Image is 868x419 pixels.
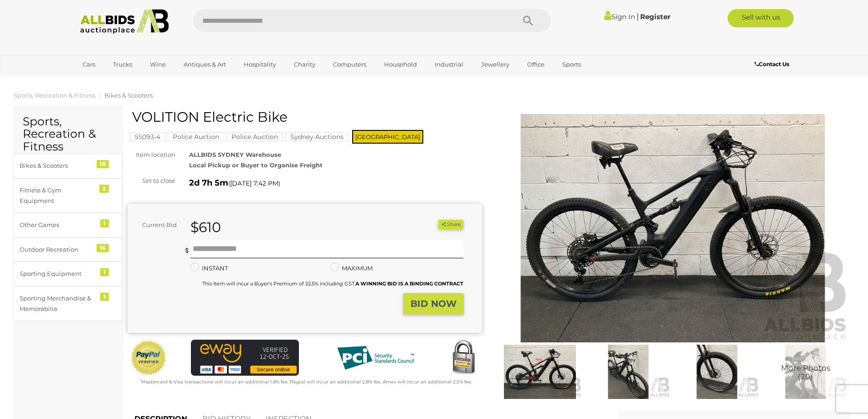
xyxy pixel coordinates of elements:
a: Bikes & Scooters [104,92,153,99]
a: Charity [288,57,321,72]
a: Police Auction [226,133,283,140]
img: Official PayPal Seal [130,340,167,376]
a: Household [378,57,423,72]
h1: VOLITION Electric Bike [132,109,480,124]
div: Bikes & Scooters [20,160,95,171]
strong: BID NOW [411,298,457,309]
div: 18 [97,160,109,168]
img: VOLITION Electric Bike [675,345,759,399]
div: Sporting Merchandise & Memorabilia [20,293,95,315]
div: 2 [99,185,109,193]
img: PCI DSS compliant [330,340,421,376]
strong: 2d 7h 5m [189,178,228,188]
span: More Photos (20) [781,364,830,381]
span: ( ) [228,180,280,187]
div: 1 [100,293,109,301]
label: MAXIMUM [330,263,373,274]
img: Allbids.com.au [75,9,174,34]
a: Sign In [604,12,635,21]
a: Other Games 1 [14,213,123,237]
a: Sell with us [728,9,794,27]
div: 1 [100,268,109,276]
a: Industrial [429,57,469,72]
a: Fitness & Gym Equipment 2 [14,178,123,213]
img: VOLITION Electric Bike [764,345,847,399]
img: VOLITION Electric Bike [496,114,850,342]
img: eWAY Payment Gateway [191,340,299,376]
mark: Police Auction [226,132,283,141]
b: Contact Us [755,61,789,67]
strong: ALLBIDS SYDNEY Warehouse [189,151,281,158]
mark: 55093-4 [130,132,165,141]
a: Sports, Recreation & Fitness [14,92,95,99]
small: Mastercard & Visa transactions will incur an additional 1.9% fee. Paypal will incur an additional... [140,379,472,385]
a: 55093-4 [130,133,165,140]
a: Jewellery [475,57,515,72]
a: [GEOGRAPHIC_DATA] [77,72,153,87]
label: INSTANT [190,263,228,274]
a: Antiques & Art [178,57,232,72]
a: Register [640,12,670,21]
span: [GEOGRAPHIC_DATA] [352,130,423,144]
div: Fitness & Gym Equipment [20,185,95,207]
a: Sporting Equipment 1 [14,262,123,286]
h2: Sports, Recreation & Fitness [23,115,113,153]
span: | [637,11,639,21]
b: A WINNING BID IS A BINDING CONTRACT [355,280,463,287]
div: 1 [100,219,109,228]
a: Sydney Auctions [285,133,349,140]
a: Contact Us [755,59,791,69]
strong: $610 [190,219,221,236]
a: Sports [556,57,587,72]
div: Item location [121,150,182,160]
mark: Sydney Auctions [285,132,349,141]
img: Secured by Rapid SSL [445,340,482,376]
span: [DATE] 7:42 PM [230,179,278,187]
a: Trucks [107,57,138,72]
div: Outdoor Recreation [20,244,95,255]
div: Other Games [20,220,95,230]
img: VOLITION Electric Bike [498,345,582,399]
small: This Item will incur a Buyer's Premium of 22.5% including GST. [202,280,463,287]
img: VOLITION Electric Bike [586,345,670,399]
button: Search [505,9,551,32]
button: BID NOW [403,293,464,315]
a: Cars [77,57,101,72]
a: Hospitality [238,57,282,72]
div: Sporting Equipment [20,269,95,279]
a: Outdoor Recreation 16 [14,238,123,262]
div: 16 [97,244,109,252]
button: Share [438,220,463,229]
a: Wine [144,57,172,72]
a: Sporting Merchandise & Memorabilia 1 [14,286,123,321]
a: Police Auction [168,133,224,140]
a: Office [521,57,550,72]
mark: Police Auction [168,132,224,141]
a: Bikes & Scooters 18 [14,154,123,178]
li: Watch this item [428,220,437,229]
div: Set to close [121,176,182,186]
a: More Photos(20) [764,345,847,399]
strong: Local Pickup or Buyer to Organise Freight [189,161,323,169]
div: Current Bid [128,220,184,230]
a: Computers [327,57,372,72]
